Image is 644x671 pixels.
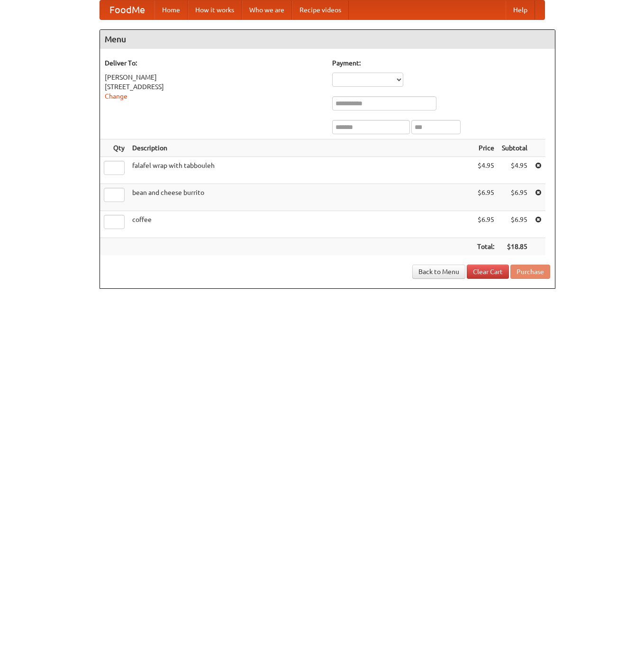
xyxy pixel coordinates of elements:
[154,0,188,19] a: Home
[100,139,128,157] th: Qty
[105,58,323,68] h5: Deliver To:
[100,30,555,49] h4: Menu
[128,211,473,238] td: coffee
[412,265,465,279] a: Back to Menu
[467,265,509,279] a: Clear Cart
[128,184,473,211] td: bean and cheese burrito
[128,139,473,157] th: Description
[105,82,323,92] div: [STREET_ADDRESS]
[498,184,531,211] td: $6.95
[105,73,323,82] div: [PERSON_NAME]
[242,0,292,19] a: Who we are
[506,0,535,19] a: Help
[498,238,531,256] th: $18.85
[473,157,498,184] td: $4.95
[498,157,531,184] td: $4.95
[105,92,127,100] a: Change
[473,238,498,256] th: Total:
[473,184,498,211] td: $6.95
[100,0,154,19] a: FoodMe
[128,157,473,184] td: falafel wrap with tabbouleh
[498,139,531,157] th: Subtotal
[292,0,349,19] a: Recipe videos
[473,211,498,238] td: $6.95
[473,139,498,157] th: Price
[498,211,531,238] td: $6.95
[332,58,550,68] h5: Payment:
[188,0,242,19] a: How it works
[510,265,550,279] button: Purchase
